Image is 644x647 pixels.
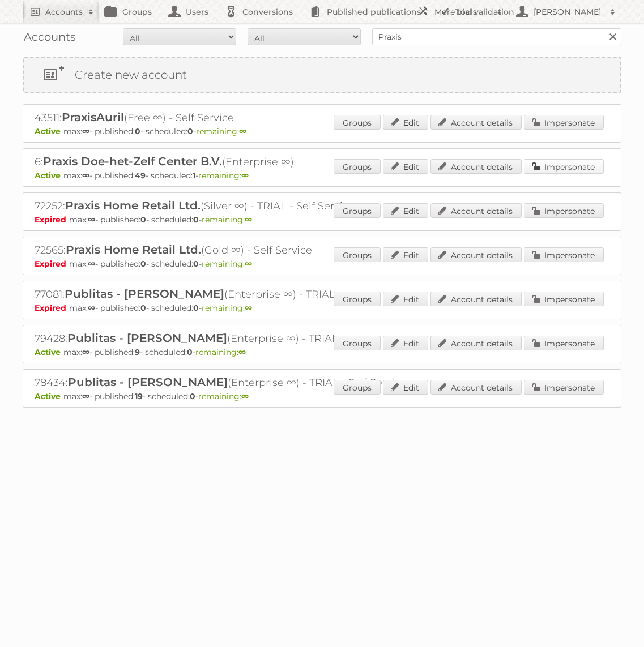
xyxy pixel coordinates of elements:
p: max: - published: - scheduled: - [35,347,609,357]
p: max: - published: - scheduled: - [35,170,609,181]
h2: More tools [434,6,491,18]
strong: 0 [140,259,146,269]
a: Impersonate [524,292,604,306]
strong: ∞ [82,347,89,357]
span: remaining: [195,347,246,357]
a: Edit [383,159,428,174]
strong: 0 [190,391,195,401]
strong: ∞ [82,126,89,136]
strong: 0 [135,126,140,136]
a: Account details [430,380,522,395]
span: Active [35,170,63,181]
span: Publitas - [PERSON_NAME] [65,287,224,301]
strong: 0 [187,347,193,357]
strong: 0 [140,215,146,225]
strong: 0 [193,259,199,269]
span: Expired [35,259,69,269]
span: Praxis Home Retail Ltd. [65,199,201,212]
a: Edit [383,292,428,306]
strong: ∞ [245,215,252,225]
strong: ∞ [241,170,249,181]
span: Publitas - [PERSON_NAME] [67,331,227,345]
h2: 72565: (Gold ∞) - Self Service [35,243,431,258]
a: Edit [383,115,428,130]
span: remaining: [196,126,246,136]
a: Groups [334,159,381,174]
h2: 79428: (Enterprise ∞) - TRIAL [35,331,431,346]
a: Create new account [24,58,620,92]
strong: 9 [135,347,140,357]
h2: [PERSON_NAME] [531,6,604,18]
a: Impersonate [524,380,604,395]
strong: ∞ [88,303,95,313]
a: Edit [383,336,428,350]
p: max: - published: - scheduled: - [35,391,609,401]
strong: ∞ [88,215,95,225]
h2: 78434: (Enterprise ∞) - TRIAL - Self Service [35,375,431,390]
strong: 0 [193,303,199,313]
span: Expired [35,215,69,225]
a: Impersonate [524,336,604,350]
span: Active [35,347,63,357]
span: remaining: [198,391,249,401]
p: max: - published: - scheduled: - [35,215,609,225]
a: Account details [430,292,522,306]
strong: ∞ [245,303,252,313]
span: Active [35,126,63,136]
h2: 43511: (Free ∞) - Self Service [35,110,431,125]
h2: 6: (Enterprise ∞) [35,155,431,169]
p: max: - published: - scheduled: - [35,259,609,269]
a: Account details [430,336,522,350]
h2: Accounts [45,6,83,18]
a: Edit [383,380,428,395]
span: Praxis Doe-het-Zelf Center B.V. [43,155,222,168]
span: Expired [35,303,69,313]
a: Edit [383,203,428,218]
a: Impersonate [524,203,604,218]
span: remaining: [202,215,252,225]
a: Impersonate [524,115,604,130]
a: Account details [430,115,522,130]
span: Active [35,391,63,401]
strong: 0 [193,215,199,225]
a: Groups [334,115,381,130]
span: remaining: [202,303,252,313]
strong: ∞ [245,259,252,269]
a: Impersonate [524,159,604,174]
strong: 0 [187,126,193,136]
span: remaining: [202,259,252,269]
a: Account details [430,159,522,174]
span: Praxis Home Retail Ltd. [66,243,201,256]
h2: 77081: (Enterprise ∞) - TRIAL [35,287,431,302]
span: Publitas - [PERSON_NAME] [68,375,228,389]
strong: ∞ [82,170,89,181]
strong: ∞ [239,126,246,136]
strong: 0 [140,303,146,313]
strong: ∞ [82,391,89,401]
a: Account details [430,247,522,262]
h2: 72252: (Silver ∞) - TRIAL - Self Service [35,199,431,213]
strong: ∞ [241,391,249,401]
a: Groups [334,336,381,350]
strong: 49 [135,170,146,181]
a: Groups [334,380,381,395]
strong: 19 [135,391,143,401]
a: Groups [334,292,381,306]
p: max: - published: - scheduled: - [35,303,609,313]
p: max: - published: - scheduled: - [35,126,609,136]
strong: ∞ [238,347,246,357]
a: Account details [430,203,522,218]
span: remaining: [198,170,249,181]
strong: ∞ [88,259,95,269]
strong: 1 [193,170,195,181]
a: Impersonate [524,247,604,262]
span: PraxisAuril [62,110,124,124]
a: Edit [383,247,428,262]
a: Groups [334,247,381,262]
a: Groups [334,203,381,218]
